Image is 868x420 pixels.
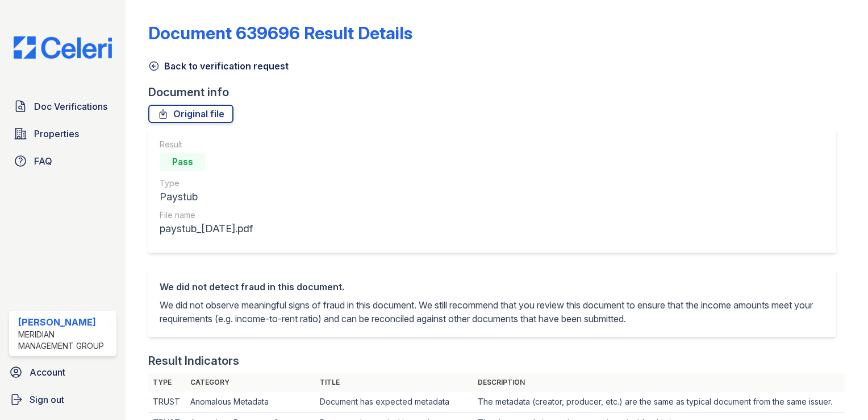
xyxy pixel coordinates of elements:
[315,373,473,392] th: Title
[30,365,65,379] span: Account
[160,178,253,189] div: Type
[30,393,64,406] span: Sign out
[160,153,205,171] div: Pass
[148,373,186,392] th: Type
[34,100,107,113] span: Doc Verifications
[34,154,52,168] span: FAQ
[186,373,315,392] th: Category
[9,95,116,118] a: Doc Verifications
[148,59,289,73] a: Back to verification request
[18,329,112,352] div: Meridian Management Group
[148,84,845,100] div: Document info
[148,392,186,413] td: TRUST
[34,127,79,141] span: Properties
[160,189,253,205] div: Paystub
[148,353,239,369] div: Result Indicators
[148,105,233,123] a: Original file
[148,23,412,43] a: Document 639696 Result Details
[160,280,825,294] div: We did not detect fraud in this document.
[18,315,112,329] div: [PERSON_NAME]
[315,392,473,413] td: Document has expected metadata
[473,373,846,392] th: Description
[9,122,116,145] a: Properties
[160,221,253,237] div: paystub_[DATE].pdf
[160,209,253,221] div: File name
[186,392,315,413] td: Anomalous Metadata
[5,361,121,384] a: Account
[5,36,121,59] img: CE_Logo_Blue-a8612792a0a2168367f1c8372b55b34899dd931a85d93a1a3d3e32e68fde9ad4.png
[160,298,825,326] p: We did not observe meaningful signs of fraud in this document. We still recommend that you review...
[160,139,253,150] div: Result
[473,392,846,413] td: The metadata (creator, producer, etc.) are the same as typical document from the same issuer.
[9,150,116,172] a: FAQ
[5,388,121,411] a: Sign out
